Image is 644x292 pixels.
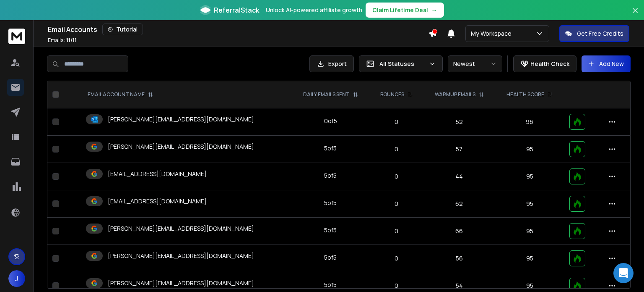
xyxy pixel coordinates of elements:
p: WARMUP EMAILS [435,91,475,98]
td: 57 [423,136,495,163]
button: Close banner [630,5,641,25]
button: Health Check [513,55,576,72]
p: Health Check [530,60,569,68]
div: EMAIL ACCOUNT NAME [88,91,153,98]
span: 11 / 11 [66,37,77,44]
p: [EMAIL_ADDRESS][DOMAIN_NAME] [108,197,207,205]
p: [PERSON_NAME][EMAIL_ADDRESS][DOMAIN_NAME] [108,142,254,151]
p: BOUNCES [380,91,404,98]
button: J [8,270,25,287]
div: 5 of 5 [324,171,337,180]
td: 95 [495,136,564,163]
div: 5 of 5 [324,253,337,262]
td: 95 [495,163,564,190]
p: HEALTH SCORE [506,91,544,98]
button: Export [309,55,354,72]
p: My Workspace [471,29,515,38]
button: Get Free Credits [559,25,629,42]
p: Get Free Credits [577,29,623,38]
button: Newest [448,55,502,72]
p: 0 [375,200,418,208]
div: Email Accounts [48,24,428,35]
div: Open Intercom Messenger [613,263,634,283]
button: Tutorial [102,24,143,35]
td: 52 [423,108,495,136]
div: 5 of 5 [324,144,337,153]
td: 44 [423,163,495,190]
div: 5 of 5 [324,199,337,207]
div: 5 of 5 [324,281,337,289]
p: [PERSON_NAME][EMAIL_ADDRESS][DOMAIN_NAME] [108,252,254,260]
p: 0 [375,145,418,153]
td: 66 [423,218,495,245]
p: 0 [375,172,418,181]
td: 95 [495,190,564,218]
p: [EMAIL_ADDRESS][DOMAIN_NAME] [108,170,207,178]
p: 0 [375,118,418,126]
td: 95 [495,218,564,245]
p: DAILY EMAILS SENT [303,91,350,98]
p: Emails : [48,37,77,44]
span: ReferralStack [214,5,259,15]
p: [PERSON_NAME][EMAIL_ADDRESS][DOMAIN_NAME] [108,224,254,233]
p: 0 [375,281,418,290]
p: [PERSON_NAME][EMAIL_ADDRESS][DOMAIN_NAME] [108,279,254,287]
td: 95 [495,245,564,272]
p: 0 [375,254,418,263]
p: [PERSON_NAME][EMAIL_ADDRESS][DOMAIN_NAME] [108,115,254,124]
button: Claim Lifetime Deal→ [366,3,444,18]
span: → [431,6,437,14]
p: 0 [375,227,418,235]
p: Unlock AI-powered affiliate growth [266,6,362,14]
td: 96 [495,108,564,136]
div: 5 of 5 [324,226,337,234]
p: All Statuses [379,60,426,68]
td: 56 [423,245,495,272]
td: 62 [423,190,495,218]
div: 0 of 5 [324,117,337,125]
button: Add New [582,55,631,72]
